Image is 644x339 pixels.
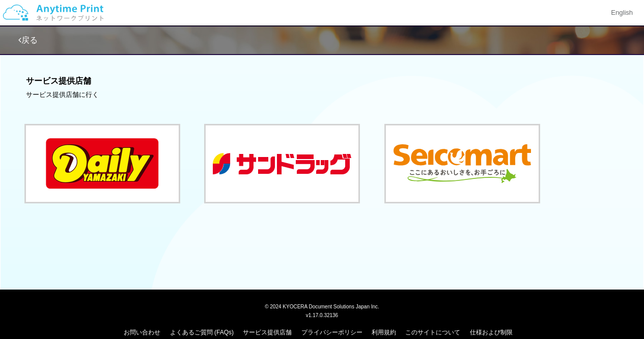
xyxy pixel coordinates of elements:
[405,329,460,336] a: このサイトについて
[26,76,619,86] h3: サービス提供店舗
[372,329,396,336] a: 利用規約
[18,36,38,44] a: 戻る
[470,329,513,336] a: 仕様および制限
[306,312,338,318] span: v1.17.0.32136
[243,329,292,336] a: サービス提供店舗
[124,329,160,336] a: お問い合わせ
[265,303,379,309] span: © 2024 KYOCERA Document Solutions Japan Inc.
[301,329,362,336] a: プライバシーポリシー
[170,329,234,336] a: よくあるご質問 (FAQs)
[26,90,619,100] div: サービス提供店舗に行く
